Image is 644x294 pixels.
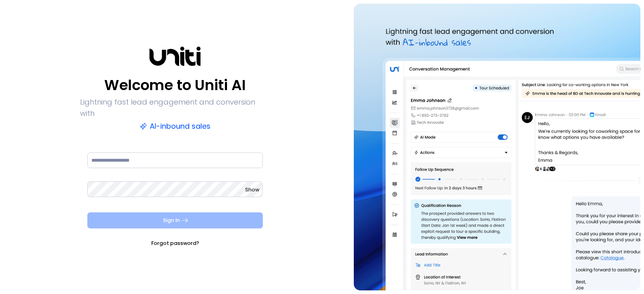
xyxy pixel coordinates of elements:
p: Lightning fast lead engagement and conversion with [80,97,270,119]
p: AI-inbound sales [140,121,211,132]
span: Show [245,186,259,193]
button: Sign In [87,212,263,228]
p: Welcome to Uniti AI [104,76,246,95]
img: auth-hero.png [354,4,640,290]
a: Forgot password? [151,239,199,247]
button: Show [245,186,259,194]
